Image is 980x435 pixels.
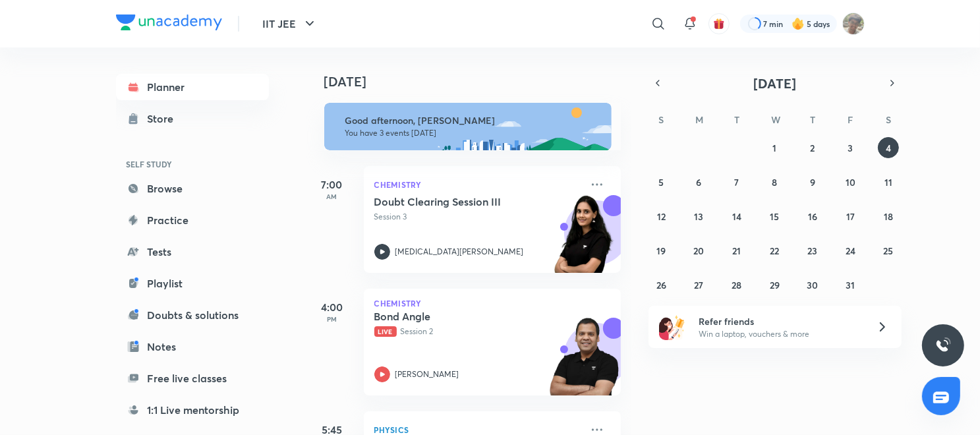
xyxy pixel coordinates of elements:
a: Planner [116,74,269,100]
img: unacademy [548,318,621,409]
img: Shashwat Mathur [842,13,865,35]
abbr: Tuesday [734,113,739,126]
button: October 1, 2025 [764,137,785,158]
h5: Doubt Clearing Session III [374,195,538,208]
p: Session 2 [374,326,581,337]
abbr: October 19, 2025 [656,245,666,257]
a: Free live classes [116,365,269,391]
abbr: October 2, 2025 [810,142,815,154]
a: Doubts & solutions [116,302,269,328]
button: October 14, 2025 [726,206,747,227]
button: October 19, 2025 [650,240,672,261]
button: October 13, 2025 [689,206,710,227]
abbr: October 24, 2025 [846,245,855,257]
abbr: October 17, 2025 [846,210,855,223]
button: October 26, 2025 [650,274,672,295]
abbr: October 27, 2025 [695,279,704,291]
h5: 4:00 [306,299,359,315]
a: Notes [116,333,269,360]
button: October 28, 2025 [726,274,747,295]
button: October 5, 2025 [650,171,672,192]
p: AM [306,192,359,200]
button: October 2, 2025 [802,137,823,158]
abbr: October 28, 2025 [732,279,742,291]
a: Playlist [116,270,269,297]
button: October 3, 2025 [840,137,861,158]
abbr: October 6, 2025 [697,176,702,188]
abbr: Wednesday [771,113,780,126]
abbr: October 9, 2025 [810,176,815,188]
abbr: October 8, 2025 [772,176,777,188]
abbr: October 15, 2025 [770,210,779,223]
button: October 20, 2025 [689,240,710,261]
abbr: October 7, 2025 [735,176,739,188]
a: Store [116,105,269,132]
button: October 23, 2025 [802,240,823,261]
a: Company Logo [116,14,222,34]
button: October 11, 2025 [878,171,899,192]
abbr: October 25, 2025 [883,245,893,257]
img: referral [659,314,685,340]
a: Practice [116,207,269,233]
span: [DATE] [753,74,796,92]
abbr: October 12, 2025 [657,210,666,223]
p: [MEDICAL_DATA][PERSON_NAME] [395,246,524,258]
abbr: Saturday [886,113,891,126]
abbr: Sunday [658,113,664,126]
button: October 17, 2025 [840,206,861,227]
abbr: Monday [696,113,704,126]
p: PM [306,315,359,323]
button: October 9, 2025 [802,171,823,192]
h6: Refer friends [699,314,861,328]
abbr: October 31, 2025 [846,279,855,291]
h4: [DATE] [324,74,634,90]
p: Session 3 [374,211,581,223]
abbr: October 3, 2025 [848,142,853,154]
button: October 7, 2025 [726,171,747,192]
button: October 31, 2025 [840,274,861,295]
abbr: October 10, 2025 [846,176,855,188]
p: You have 3 events [DATE] [345,128,600,138]
button: avatar [708,13,730,34]
img: avatar [713,18,725,30]
abbr: October 4, 2025 [886,142,891,154]
div: Store [148,111,182,127]
abbr: October 23, 2025 [807,245,817,257]
abbr: Friday [848,113,853,126]
button: October 4, 2025 [878,137,899,158]
button: October 6, 2025 [689,171,710,192]
h5: Bond Angle [374,310,538,323]
abbr: October 26, 2025 [656,279,666,291]
img: streak [792,17,805,30]
abbr: Thursday [810,113,815,126]
button: [DATE] [667,74,883,92]
abbr: October 13, 2025 [695,210,704,223]
img: Company Logo [116,14,222,30]
button: October 12, 2025 [650,206,672,227]
a: Browse [116,175,269,202]
button: October 18, 2025 [878,206,899,227]
button: October 27, 2025 [689,274,710,295]
button: October 21, 2025 [726,240,747,261]
img: unacademy [548,195,621,286]
p: Chemistry [374,177,581,192]
h5: 7:00 [306,177,359,192]
abbr: October 22, 2025 [770,245,779,257]
span: Live [374,326,397,337]
a: Tests [116,239,269,265]
h6: Good afternoon, [PERSON_NAME] [345,115,600,127]
abbr: October 21, 2025 [733,245,741,257]
button: October 8, 2025 [764,171,785,192]
img: ttu [935,337,951,353]
p: Win a laptop, vouchers & more [699,328,861,340]
button: October 16, 2025 [802,206,823,227]
abbr: October 16, 2025 [808,210,817,223]
button: October 25, 2025 [878,240,899,261]
abbr: October 29, 2025 [770,279,780,291]
button: October 15, 2025 [764,206,785,227]
p: [PERSON_NAME] [395,368,459,380]
button: IIT JEE [255,11,326,37]
h6: SELF STUDY [116,153,269,175]
button: October 29, 2025 [764,274,785,295]
abbr: October 18, 2025 [884,210,893,223]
